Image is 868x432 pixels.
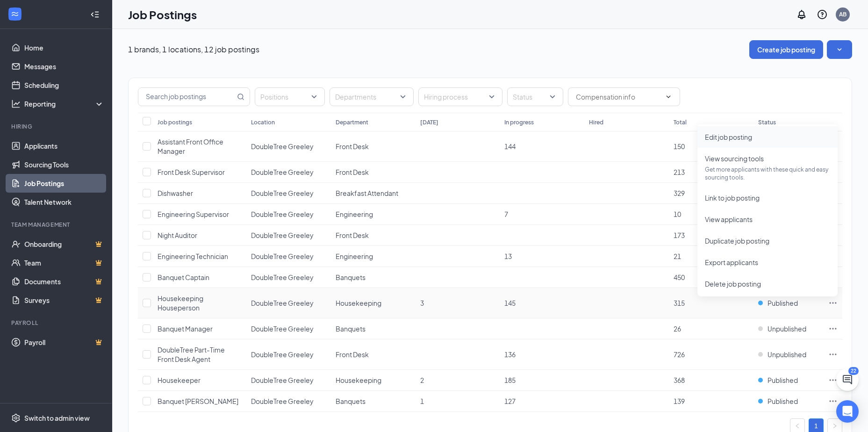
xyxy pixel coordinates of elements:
span: 1 [420,397,424,405]
span: Engineering Technician [158,252,228,260]
div: 22 [848,367,859,375]
span: DoubleTree Greeley [251,350,314,359]
td: Engineering [331,204,416,225]
a: Applicants [24,137,104,155]
td: DoubleTree Greeley [246,183,331,204]
td: Front Desk [331,225,416,246]
a: SurveysCrown [24,291,104,310]
span: Engineering [336,252,373,260]
td: DoubleTree Greeley [246,131,331,162]
span: 136 [504,350,516,359]
svg: Notifications [796,9,807,20]
th: [DATE] [416,113,500,131]
div: Payroll [11,319,102,327]
span: 7 [504,210,508,218]
span: Banquet Captain [158,273,209,281]
td: DoubleTree Greeley [246,339,331,370]
td: Front Desk [331,131,416,162]
a: Sourcing Tools [24,155,104,174]
td: DoubleTree Greeley [246,204,331,225]
span: 315 [674,299,685,307]
span: 368 [674,376,685,384]
svg: Ellipses [828,350,838,359]
th: In progress [500,113,584,131]
span: DoubleTree Greeley [251,210,314,218]
span: 144 [504,142,516,151]
span: Front Desk [336,231,369,239]
h1: Job Postings [128,7,197,22]
span: 21 [674,252,681,260]
td: Front Desk [331,339,416,370]
span: 13 [504,252,512,260]
span: Delete job posting [705,280,761,288]
th: Status [753,113,824,131]
span: Front Desk [336,350,369,359]
span: Front Desk [336,142,369,151]
span: DoubleTree Greeley [251,189,314,197]
a: Talent Network [24,193,104,211]
span: Banquets [336,273,366,281]
td: Engineering [331,246,416,267]
span: Published [768,396,798,406]
td: DoubleTree Greeley [246,267,331,288]
th: Total [669,113,753,131]
span: 2 [420,376,424,384]
span: 173 [674,231,685,239]
div: Team Management [11,221,102,229]
span: Banquet Manager [158,324,213,333]
span: View applicants [705,215,753,223]
span: 185 [504,376,516,384]
span: Breakfast Attendant [336,189,398,197]
td: DoubleTree Greeley [246,318,331,339]
td: Housekeeping [331,370,416,391]
span: 3 [420,299,424,307]
span: 127 [504,397,516,405]
div: Switch to admin view [24,413,90,423]
span: Housekeeping Houseperson [158,294,203,312]
svg: WorkstreamLogo [10,9,20,19]
span: 139 [674,397,685,405]
span: Engineering Supervisor [158,210,229,218]
span: Engineering [336,210,373,218]
span: Unpublished [768,350,806,359]
span: Unpublished [768,324,806,333]
svg: Collapse [90,10,100,19]
span: 450 [674,273,685,281]
div: Open Intercom Messenger [836,400,859,423]
td: Banquets [331,391,416,412]
a: DocumentsCrown [24,272,104,291]
span: DoubleTree Greeley [251,231,314,239]
span: Dishwasher [158,189,193,197]
span: Banquet [PERSON_NAME] [158,397,238,405]
span: Link to job posting [705,194,760,202]
td: DoubleTree Greeley [246,370,331,391]
span: Banquets [336,324,366,333]
td: DoubleTree Greeley [246,162,331,183]
button: Create job posting [749,40,823,59]
a: Scheduling [24,76,104,94]
p: 1 brands, 1 locations, 12 job postings [128,44,259,55]
svg: MagnifyingGlass [237,93,244,101]
span: DoubleTree Greeley [251,299,314,307]
div: Department [336,118,368,126]
td: DoubleTree Greeley [246,225,331,246]
td: DoubleTree Greeley [246,391,331,412]
span: Export applicants [705,258,758,266]
div: Reporting [24,99,105,108]
div: AB [839,10,846,18]
div: Location [251,118,275,126]
span: 10 [674,210,681,218]
svg: ChatActive [842,374,853,385]
svg: Ellipses [828,396,838,406]
a: Job Postings [24,174,104,193]
input: Compensation info [576,92,661,102]
span: Edit job posting [705,133,752,141]
svg: Ellipses [828,324,838,333]
span: 26 [674,324,681,333]
span: Housekeeping [336,299,381,307]
span: DoubleTree Greeley [251,168,314,176]
span: Front Desk [336,168,369,176]
div: Hiring [11,122,102,130]
span: Duplicate job posting [705,237,769,245]
span: Housekeeping [336,376,381,384]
